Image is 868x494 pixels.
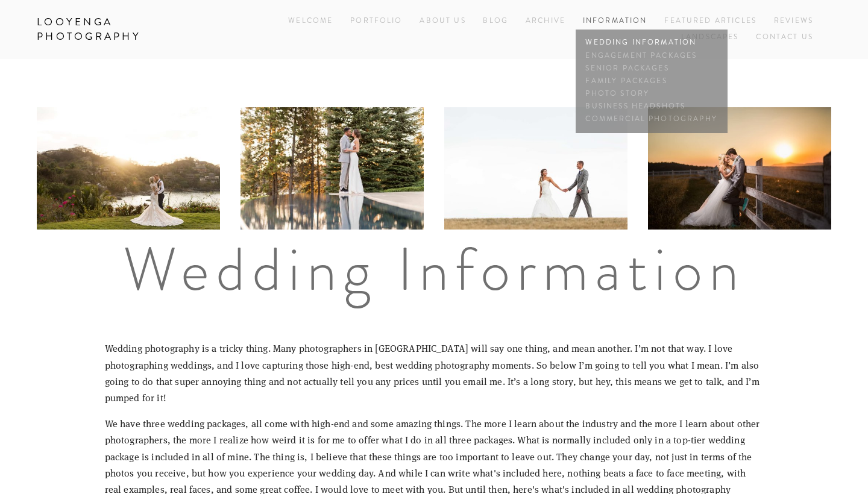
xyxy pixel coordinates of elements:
[288,13,333,30] a: Welcome
[583,101,720,113] a: Business Headshots
[28,12,209,47] a: Looyenga Photography
[583,62,720,75] a: Senior Packages
[37,107,220,230] img: Destination Wedding Photographers
[648,107,831,230] img: Sunset Wedding Photos
[583,49,720,62] a: Engagement Packages
[483,13,508,30] a: Blog
[583,113,720,126] a: Commercial Photography
[241,107,424,230] img: Coeur d'Alene Resort Weddings
[664,13,756,30] a: Featured Articles
[105,239,764,299] h1: Wedding Information
[583,87,720,100] a: Photo Story
[583,16,647,26] a: Information
[350,16,402,26] a: Portfolio
[774,13,813,30] a: Reviews
[583,37,720,49] a: Wedding Information
[444,107,627,230] img: Settlers Creek Weddings
[756,30,813,46] a: Contact Us
[105,340,764,405] p: Wedding photography is a tricky thing. Many photographers in [GEOGRAPHIC_DATA] will say one thing...
[583,75,720,87] a: Family Packages
[420,13,465,30] a: About Us
[526,13,565,30] a: Archive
